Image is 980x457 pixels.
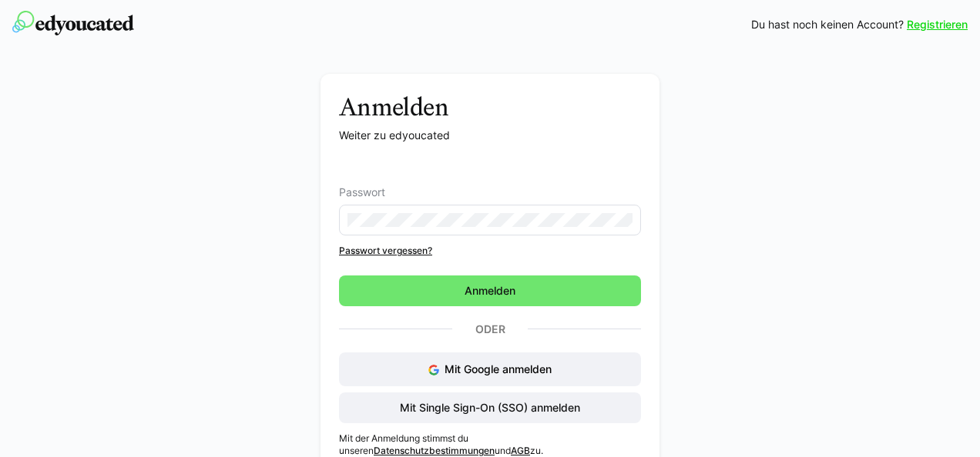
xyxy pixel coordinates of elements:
[452,319,528,340] p: Oder
[339,245,641,257] a: Passwort vergessen?
[907,17,968,32] a: Registrieren
[751,17,904,32] span: Du hast noch keinen Account?
[398,400,582,415] span: Mit Single Sign-On (SSO) anmelden
[511,445,530,456] a: AGB
[374,445,495,456] a: Datenschutzbestimmungen
[339,392,641,423] button: Mit Single Sign-On (SSO) anmelden
[339,186,385,198] span: Passwort
[339,92,641,122] h3: Anmelden
[462,283,518,299] span: Anmelden
[339,432,641,457] p: Mit der Anmeldung stimmst du unseren und zu.
[12,11,134,35] img: edyoucated
[445,362,552,375] span: Mit Google anmelden
[339,128,641,143] p: Weiter zu edyoucated
[339,275,641,306] button: Anmelden
[339,352,641,386] button: Mit Google anmelden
